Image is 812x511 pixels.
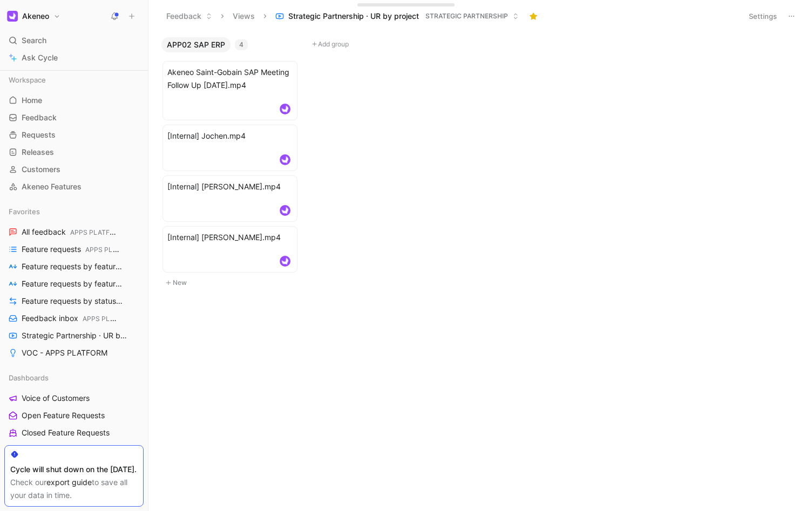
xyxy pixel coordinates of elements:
div: Check our to save all your data in time. [10,476,138,502]
span: Strategic Partnership · UR by project [288,11,419,22]
span: [Internal] Jochen.mp4 [167,130,293,142]
span: Voice of Customers [22,393,90,404]
button: APP02 SAP ERP [161,37,231,52]
a: Akeneo Features [4,179,144,195]
a: Home [4,92,144,108]
span: VOC - APPS PLATFORM [22,348,107,358]
a: Customers [4,161,144,178]
a: Ask Cycle [4,50,144,66]
button: AkeneoAkeneo [4,9,63,24]
span: All feedback [22,227,117,238]
span: Feature requests by feature [22,261,124,272]
span: Workspace [9,74,46,85]
span: Requests [22,130,56,140]
span: Dashboards [9,372,49,383]
a: Open Feature Requests [4,407,144,424]
span: [Internal] [PERSON_NAME].mp4 [167,180,293,193]
span: APPS PLATFORM [70,228,125,236]
img: logo [280,205,290,216]
span: APPS PLATFORM [85,246,140,254]
span: Customers [22,164,60,175]
span: Feature requests by feature [22,278,124,290]
button: Add group [308,38,454,51]
h1: Akeneo [22,11,49,21]
a: Releases [4,144,144,160]
div: Search [4,32,144,49]
span: Feedback [22,112,57,123]
a: Feedback inboxAPPS PLATFORM [4,310,144,326]
a: Feature requests by feature [4,276,144,292]
a: Feature requestsAPPS PLATFORM [4,241,144,257]
span: Favorites [9,206,40,217]
span: Strategic Partnership · UR by project [22,330,128,342]
span: Closed Feature Requests [22,427,110,438]
span: [Internal] [PERSON_NAME].mp4 [167,231,293,244]
a: All feedbackAPPS PLATFORM [4,224,144,240]
button: Feedback [161,8,217,24]
button: Views [228,8,260,24]
a: export guide [46,478,92,487]
a: VOC - APPS PLATFORM [4,345,144,361]
button: Settings [744,9,782,24]
a: Search for Feature Requests [4,442,144,458]
div: Dashboards [4,370,144,386]
a: Feature requests by feature [4,258,144,275]
a: [Internal] [PERSON_NAME].mp4logo [163,175,297,222]
a: Akeneo Saint-Gobain SAP Meeting Follow Up [DATE].mp4logo [163,61,297,120]
span: APP02 SAP ERP [167,39,225,50]
span: APPS PLATFORM [83,315,137,323]
div: Cycle will shut down on the [DATE]. [10,463,138,476]
span: Home [22,95,42,106]
a: [Internal] Jochen.mp4logo [163,125,297,171]
span: Feature requests [22,244,120,255]
span: Akeneo Features [22,181,82,192]
span: STRATEGIC PARTNERSHIP [425,11,508,22]
a: Strategic Partnership · UR by project [4,328,144,344]
a: Requests [4,127,144,143]
div: APP02 SAP ERP4New [157,32,308,295]
button: New [161,276,304,289]
button: Strategic Partnership · UR by projectSTRATEGIC PARTNERSHIP [270,8,524,24]
span: Feature requests by status [22,296,124,307]
span: Search [22,34,46,47]
img: Akeneo [7,11,18,22]
img: logo [280,154,290,165]
a: Voice of Customers [4,390,144,406]
span: Ask Cycle [22,51,58,64]
div: 4 [235,39,248,50]
img: logo [280,256,290,267]
span: Releases [22,147,54,158]
a: Closed Feature Requests [4,425,144,441]
div: Favorites [4,203,144,220]
span: Akeneo Saint-Gobain SAP Meeting Follow Up [DATE].mp4 [167,66,293,92]
a: [Internal] [PERSON_NAME].mp4logo [163,226,297,272]
span: Open Feature Requests [22,410,105,421]
div: Workspace [4,72,144,88]
img: logo [280,104,290,114]
a: Feedback [4,110,144,126]
a: Feature requests by statusAPPS PLATFORM [4,293,144,309]
span: Feedback inbox [22,313,119,324]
